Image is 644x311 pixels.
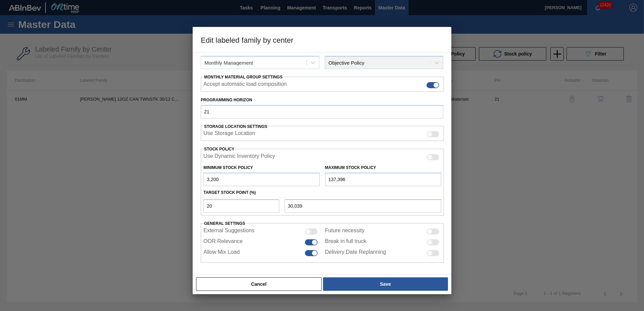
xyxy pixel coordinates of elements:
[203,153,275,161] label: When enabled, the system will use inventory based on the Dynamic Inventory Policy.
[204,75,283,79] span: Monthly Material Group Settings
[203,190,256,195] label: Target Stock Point (%)
[204,221,245,226] span: General settings
[203,238,243,246] label: OOR Relevance
[203,228,254,236] label: External Suggestions
[196,277,322,291] button: Cancel
[203,130,255,138] label: When enabled, the system will display stocks from different storage locations.
[323,277,448,291] button: Save
[325,165,376,170] label: Maximum Stock Policy
[204,147,234,151] label: Stock Policy
[325,249,386,257] label: Delivery Date Replanning
[325,228,364,236] label: Future necessity
[325,238,366,246] label: Break in full truck
[203,81,287,89] label: Accept automatic load composition
[204,124,267,129] span: Storage Location Settings
[203,249,240,257] label: Allow Mix Load
[203,165,253,170] label: Minimum Stock Policy
[193,27,451,53] h3: Edit labeled family by center
[201,95,443,105] label: Programming Horizon
[204,60,253,66] div: Monthly Management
